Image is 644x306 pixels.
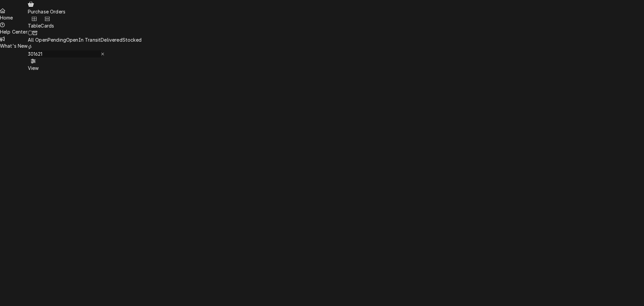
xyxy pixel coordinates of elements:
[28,50,101,57] input: Keyword search
[28,9,65,14] span: Purchase Orders
[122,36,142,43] div: Stocked
[48,36,66,43] div: Pending
[78,36,101,43] div: In Transit
[66,36,78,43] div: Open
[28,65,39,71] span: View
[101,36,122,43] div: Delivered
[28,57,39,72] button: View
[28,36,48,43] div: All Open
[41,22,54,29] div: Cards
[28,22,41,29] div: Table
[101,50,105,57] button: Erase input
